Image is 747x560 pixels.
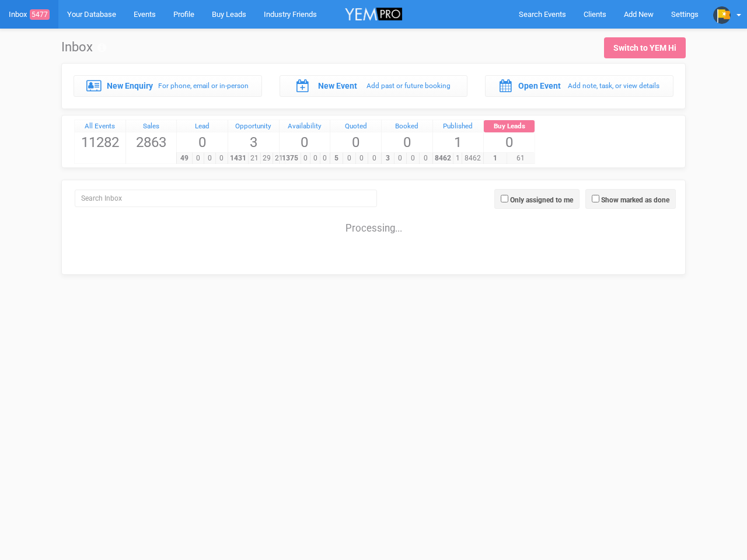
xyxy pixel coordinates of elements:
[74,75,262,96] a: New Enquiry For phone, email or in-person
[280,132,330,152] span: 0
[406,153,420,164] span: 0
[394,153,407,164] span: 0
[75,120,125,133] a: All Events
[568,82,659,90] small: Add note, task, or view details
[192,153,204,164] span: 0
[484,132,535,152] span: 0
[604,37,686,58] a: Switch to YEM Hi
[713,6,731,24] img: profile.png
[601,195,669,205] label: Show marked as done
[204,153,216,164] span: 0
[613,42,676,54] div: Switch to YEM Hi
[75,132,125,152] span: 11282
[510,195,573,205] label: Only assigned to me
[343,153,356,164] span: 0
[485,75,673,96] a: Open Event Add note, task, or view details
[484,120,535,133] a: Buy Leads
[419,153,432,164] span: 0
[453,153,462,164] span: 1
[177,120,228,133] a: Lead
[279,153,301,164] span: 1375
[318,80,357,92] label: New Event
[273,153,285,164] span: 21
[330,153,343,164] span: 5
[382,120,432,133] a: Booked
[310,153,320,164] span: 0
[301,153,310,164] span: 0
[61,40,106,54] h1: Inbox
[176,153,193,164] span: 49
[381,153,395,164] span: 3
[519,10,566,19] span: Search Events
[260,153,273,164] span: 29
[507,153,535,164] span: 61
[432,153,454,164] span: 8462
[126,120,177,133] a: Sales
[433,120,484,133] a: Published
[30,9,50,20] span: 5477
[65,210,682,233] div: Processing...
[624,10,654,19] span: Add New
[126,132,177,152] span: 2863
[462,153,483,164] span: 8462
[228,153,249,164] span: 1431
[320,153,330,164] span: 0
[228,120,279,133] a: Opportunity
[177,132,228,152] span: 0
[215,153,228,164] span: 0
[382,132,432,152] span: 0
[158,82,249,90] small: For phone, email or in-person
[280,120,330,133] a: Availability
[107,80,153,92] label: New Enquiry
[483,153,507,164] span: 1
[228,132,279,152] span: 3
[518,80,561,92] label: Open Event
[433,132,484,152] span: 1
[368,153,381,164] span: 0
[584,10,606,19] span: Clients
[366,82,451,90] small: Add past or future booking
[355,153,369,164] span: 0
[280,75,468,96] a: New Event Add past or future booking
[330,120,381,133] a: Quoted
[75,190,377,207] input: Search Inbox
[248,153,261,164] span: 21
[330,132,381,152] span: 0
